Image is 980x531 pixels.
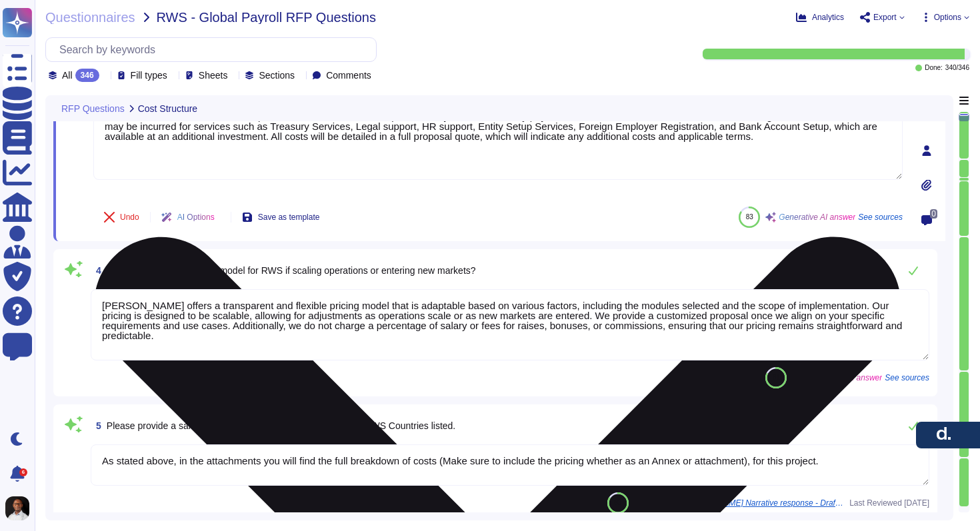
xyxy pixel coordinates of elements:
[925,65,943,71] span: Done:
[75,69,99,82] div: 346
[773,374,780,381] span: 81
[91,444,929,486] textarea: As stated above, in the attachments you will find the full breakdown of costs (Make sure to inclu...
[812,13,844,21] span: Analytics
[45,11,135,24] span: Questionnaires
[259,71,295,80] span: Sections
[157,11,376,24] span: RWS - Global Payroll RFP Questions
[746,213,753,221] span: 83
[19,468,27,476] div: 6
[138,104,197,113] span: Cost Structure
[5,496,29,520] img: user
[3,494,39,523] button: user
[61,104,125,113] span: RFP Questions
[796,12,844,23] button: Analytics
[934,13,961,21] span: Options
[53,38,376,61] input: Search by keywords
[91,266,101,275] span: 4
[62,71,73,80] span: All
[873,13,897,21] span: Export
[614,499,621,506] span: 83
[326,71,371,80] span: Comments
[91,421,101,430] span: 5
[131,71,167,80] span: Fill types
[885,374,929,382] span: See sources
[91,289,929,360] textarea: [PERSON_NAME] offers a transparent and flexible pricing model that is adaptable based on various ...
[945,65,969,71] span: 340 / 346
[930,209,937,219] span: 0
[199,71,228,80] span: Sheets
